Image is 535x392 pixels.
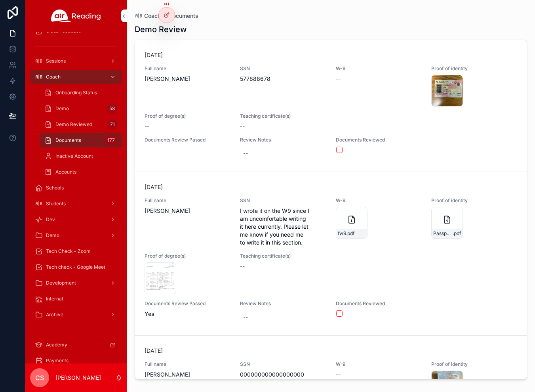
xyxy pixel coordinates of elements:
span: Coach [144,12,161,20]
span: [PERSON_NAME] [145,75,230,83]
a: Internal [30,292,122,306]
a: Demo58 [40,101,122,116]
span: Academy [46,342,67,348]
a: Students [30,197,122,211]
div: -- [243,149,248,157]
a: Academy [30,338,122,352]
span: W-9 [336,197,422,204]
p: [DATE] [145,51,163,59]
span: Demo [55,105,69,112]
span: -- [145,122,149,130]
span: SSN [240,65,326,72]
span: Teaching certificate(s) [240,113,517,119]
span: Documents Reviewed [336,137,422,143]
span: Demo [46,232,59,239]
span: Proof of degree(s) [145,113,230,119]
span: Schools [46,185,64,191]
span: Teaching certificate(s) [240,253,517,259]
span: 577888678 [240,75,326,83]
a: Documents [169,12,198,20]
span: [PERSON_NAME] [145,371,230,379]
div: -- [243,313,248,321]
h1: Demo Review [135,24,187,35]
span: Yes [145,310,230,318]
img: App logo [51,10,101,22]
a: Coach [30,70,122,84]
div: 177 [105,136,117,145]
span: Demo Reviewed [55,121,92,128]
span: -- [336,371,341,379]
div: scrollable content [25,32,127,363]
span: Internal [46,296,63,302]
span: Proof of identity [431,65,517,72]
span: Onboarding Status [55,90,97,96]
a: [DATE]Full name[PERSON_NAME]SSN577888678W-9--Proof of identityProof of degree(s)--Teaching certif... [135,40,527,172]
span: Dev [46,216,55,223]
span: CS [35,373,44,382]
a: Schools [30,181,122,195]
span: Archive [46,312,63,318]
div: 71 [108,120,117,129]
p: [DATE] [145,347,163,355]
span: I wrote it on the W9 since I am uncomfortable writing it here currently. Please let me know if yo... [240,207,326,247]
span: Proof of identity [431,197,517,204]
a: Accounts [40,165,122,179]
span: SSN [240,197,326,204]
a: [DATE]Full name[PERSON_NAME]SSNI wrote it on the W9 since I am uncomfortable writing it here curr... [135,172,527,336]
a: Tech Check - Zoom [30,244,122,258]
span: Sessions [46,58,66,64]
span: Review Notes [240,300,326,307]
span: W-9 [336,361,422,367]
span: Review Notes [240,137,326,143]
span: Full name [145,361,230,367]
span: Inactive Account [55,153,93,159]
a: Documents177 [40,133,122,147]
a: Archive [30,308,122,322]
span: [PERSON_NAME] [145,207,230,215]
span: Payments [46,358,69,364]
span: Proof of degree(s) [145,253,230,259]
a: Onboarding Status [40,86,122,100]
span: Documents Review Passed [145,137,230,143]
span: Development [46,280,76,286]
span: -- [240,262,245,270]
span: Documents Review Passed [145,300,230,307]
span: Coach [46,74,61,80]
span: Full name [145,65,230,72]
p: [PERSON_NAME] [55,374,101,382]
span: Full name [145,197,230,204]
span: Documents [55,137,81,143]
p: [DATE] [145,183,163,191]
a: Coach [135,12,161,20]
span: Tech Check - Zoom [46,248,91,254]
a: Dev [30,212,122,227]
a: Payments [30,354,122,368]
span: -- [240,122,245,130]
div: 58 [107,104,117,113]
a: Sessions [30,54,122,68]
span: -- [336,75,341,83]
a: Demo [30,228,122,243]
span: SSN [240,361,326,367]
span: Tech check - Google Meet [46,264,105,270]
a: Inactive Account [40,149,122,163]
a: Development [30,276,122,290]
span: .pdf [453,230,461,237]
span: Passport-Small-PDF-(visa,-entry-stamp,-biodata) [433,230,453,237]
a: Demo Reviewed71 [40,117,122,132]
span: Documents Reviewed [336,300,422,307]
span: Proof of identity [431,361,517,367]
span: .pdf [346,230,354,237]
span: Students [46,201,66,207]
span: 000000000000000000 [240,371,326,379]
span: W-9 [336,65,422,72]
span: Accounts [55,169,76,175]
span: fw9 [338,230,346,237]
a: Tech check - Google Meet [30,260,122,274]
